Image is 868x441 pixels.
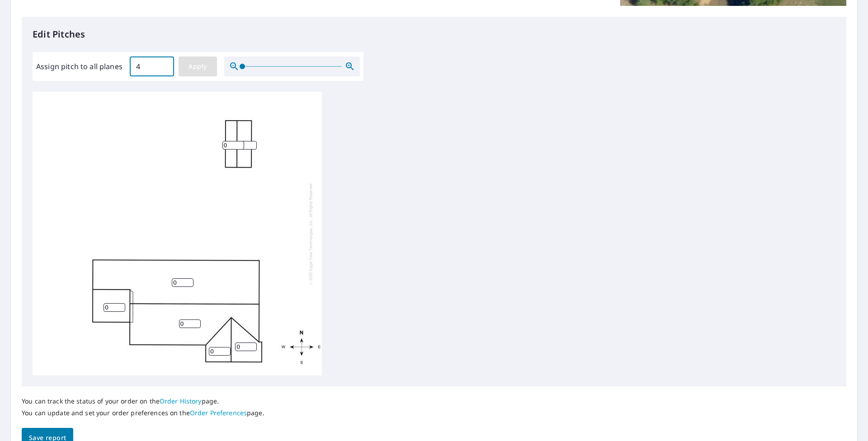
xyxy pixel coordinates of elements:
a: Order History [160,397,202,405]
a: Order Preferences [190,408,247,417]
p: Edit Pitches [33,28,835,41]
p: You can update and set your order preferences on the page. [22,409,264,417]
input: 00.0 [130,54,174,79]
span: Apply [186,61,210,72]
label: Assign pitch to all planes [36,61,123,72]
button: Apply [179,56,217,76]
p: You can track the status of your order on the page. [22,397,264,405]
